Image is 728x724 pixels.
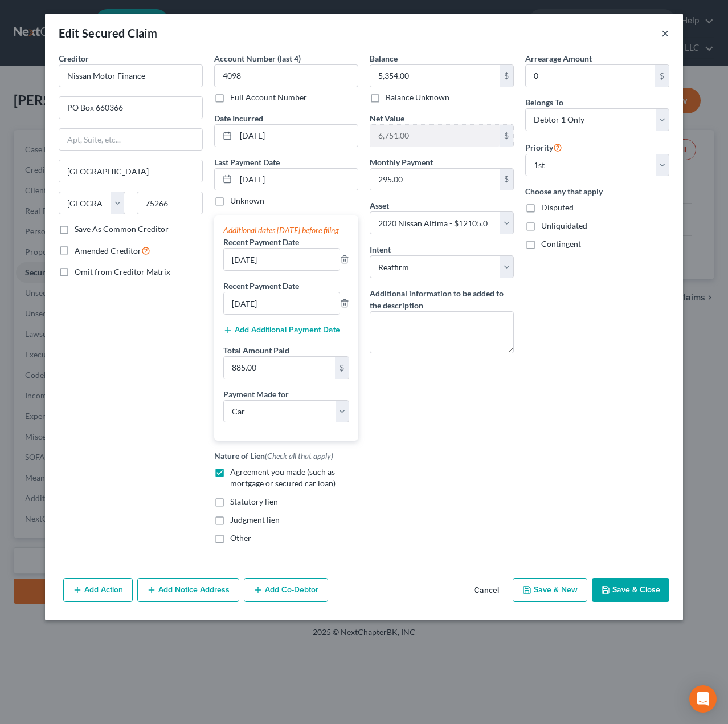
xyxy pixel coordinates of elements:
[526,65,655,87] input: 0.00
[236,125,358,147] input: MM/DD/YYYY
[500,169,513,190] div: $
[223,225,349,236] div: Additional dates [DATE] before filing
[137,192,203,214] input: Enter zip...
[335,357,349,379] div: $
[370,201,389,210] span: Asset
[214,52,301,64] label: Account Number (last 4)
[370,125,500,147] input: 0.00
[223,280,299,292] label: Recent Payment Date
[525,140,562,154] label: Priority
[223,326,340,335] button: Add Additional Payment Date
[224,357,335,379] input: 0.00
[214,112,263,124] label: Date Incurred
[513,578,587,602] button: Save & New
[230,533,251,543] span: Other
[265,451,333,461] span: (Check all that apply)
[137,578,239,602] button: Add Notice Address
[370,156,433,168] label: Monthly Payment
[370,243,391,255] label: Intent
[224,292,340,314] input: --
[214,64,358,87] input: XXXX
[214,450,333,462] label: Nature of Lien
[525,97,563,107] span: Belongs To
[214,156,280,168] label: Last Payment Date
[230,515,280,524] span: Judgment lien
[230,497,278,506] span: Statutory lien
[59,64,203,87] input: Search creditor by name...
[75,267,170,276] span: Omit from Creditor Matrix
[370,52,398,64] label: Balance
[465,579,508,602] button: Cancel
[223,236,299,248] label: Recent Payment Date
[689,685,717,713] div: Open Intercom Messenger
[541,202,574,212] span: Disputed
[75,246,141,255] span: Amended Creditor
[230,92,307,103] label: Full Account Number
[525,185,669,197] label: Choose any that apply
[661,26,669,40] button: ×
[370,287,514,311] label: Additional information to be added to the description
[59,54,89,63] span: Creditor
[386,92,449,103] label: Balance Unknown
[59,129,202,151] input: Apt, Suite, etc...
[224,249,340,270] input: --
[655,65,669,87] div: $
[541,221,587,230] span: Unliquidated
[223,344,289,356] label: Total Amount Paid
[223,388,289,400] label: Payment Made for
[541,239,581,249] span: Contingent
[500,65,513,87] div: $
[75,223,169,235] label: Save As Common Creditor
[230,195,264,206] label: Unknown
[230,467,336,488] span: Agreement you made (such as mortgage or secured car loan)
[525,52,592,64] label: Arrearage Amount
[59,97,202,119] input: Enter address...
[59,25,157,41] div: Edit Secured Claim
[244,578,328,602] button: Add Co-Debtor
[370,169,500,190] input: 0.00
[370,65,500,87] input: 0.00
[236,169,358,190] input: MM/DD/YYYY
[63,578,133,602] button: Add Action
[592,578,669,602] button: Save & Close
[59,160,202,182] input: Enter city...
[500,125,513,147] div: $
[370,112,404,124] label: Net Value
